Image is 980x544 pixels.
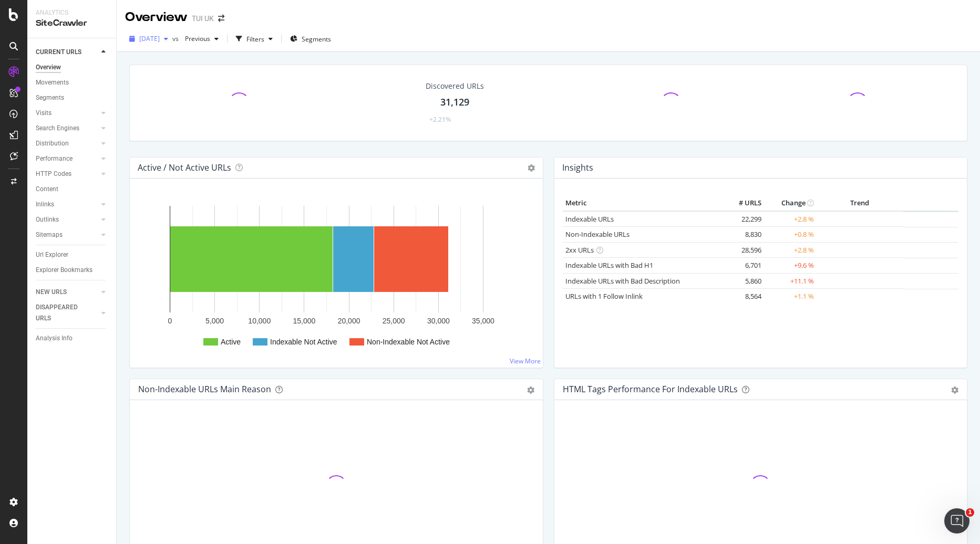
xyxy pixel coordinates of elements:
td: 22,299 [722,211,764,227]
a: Indexable URLs with Bad Description [565,276,680,286]
div: SiteCrawler [36,17,108,29]
span: Segments [302,35,331,44]
a: Distribution [36,138,98,149]
td: +2.8 % [764,242,817,258]
a: Indexable URLs [565,214,614,224]
a: Overview [36,62,109,73]
div: Filters [246,35,264,44]
span: 2025 Sep. 11th [139,34,160,43]
svg: A chart. [138,195,530,359]
a: HTTP Codes [36,169,98,180]
a: NEW URLS [36,287,98,298]
th: # URLS [722,195,764,211]
a: Movements [36,77,109,88]
a: Segments [36,92,109,103]
div: Search Engines [36,123,79,134]
iframe: Intercom live chat [944,508,969,533]
text: 0 [168,317,172,325]
span: Previous [181,34,210,43]
th: Trend [817,195,903,211]
td: 5,860 [722,273,764,289]
a: View More [510,357,541,365]
a: Explorer Bookmarks [36,265,109,276]
text: 5,000 [205,317,224,325]
a: Performance [36,153,98,164]
text: Non-Indexable Not Active [367,338,450,346]
div: HTML Tags Performance for Indexable URLs [563,384,738,394]
text: 15,000 [293,317,316,325]
div: Sitemaps [36,229,63,240]
td: 28,596 [722,242,764,258]
td: +11.1 % [764,273,817,289]
text: 25,000 [383,317,405,325]
div: gear [951,386,958,394]
div: Non-Indexable URLs Main Reason [138,384,271,394]
button: Filters [232,30,277,47]
div: Url Explorer [36,249,68,260]
a: CURRENT URLS [36,47,98,58]
div: NEW URLS [36,287,67,298]
div: Inlinks [36,199,54,210]
div: Overview [36,62,61,73]
th: Change [764,195,817,211]
td: 8,830 [722,227,764,243]
a: 2xx URLs [565,245,594,255]
div: HTTP Codes [36,169,71,180]
text: 35,000 [472,317,494,325]
div: Discovered URLs [426,81,484,91]
text: 10,000 [248,317,271,325]
td: +2.8 % [764,211,817,227]
div: arrow-right-arrow-left [218,15,224,22]
div: Segments [36,92,64,103]
div: TUI UK [192,13,214,24]
div: CURRENT URLS [36,47,81,58]
td: +9.6 % [764,258,817,274]
text: Indexable Not Active [270,338,337,346]
a: Url Explorer [36,249,109,260]
h4: Active / Not Active URLs [138,161,231,175]
div: Explorer Bookmarks [36,265,92,276]
a: Analysis Info [36,333,109,344]
td: 6,701 [722,258,764,274]
button: Previous [181,30,223,47]
div: Analysis Info [36,333,73,344]
div: Distribution [36,138,69,149]
span: vs [172,34,181,43]
div: Overview [125,8,188,26]
a: URLs with 1 Follow Inlink [565,291,643,301]
i: Options [528,164,535,172]
a: Visits [36,108,98,119]
div: +2.21% [429,115,451,124]
div: Visits [36,108,51,119]
a: Non-Indexable URLs [565,229,630,239]
a: Sitemaps [36,229,98,240]
div: Performance [36,153,73,164]
text: 30,000 [427,317,450,325]
button: Segments [286,30,335,47]
button: [DATE] [125,30,172,47]
a: DISAPPEARED URLS [36,302,98,324]
h4: Insights [562,161,593,175]
td: +0.8 % [764,227,817,243]
div: Movements [36,77,69,88]
div: 31,129 [440,96,469,109]
div: gear [527,386,534,394]
div: DISAPPEARED URLS [36,302,89,324]
a: Inlinks [36,199,98,210]
a: Content [36,184,109,195]
a: Outlinks [36,214,98,225]
span: 1 [966,508,974,517]
text: Active [221,338,241,346]
div: Content [36,184,58,195]
div: Analytics [36,8,108,17]
text: 20,000 [338,317,360,325]
div: Outlinks [36,214,59,225]
a: Search Engines [36,123,98,134]
td: +1.1 % [764,289,817,304]
a: Indexable URLs with Bad H1 [565,260,653,270]
td: 8,564 [722,289,764,304]
th: Metric [563,195,722,211]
